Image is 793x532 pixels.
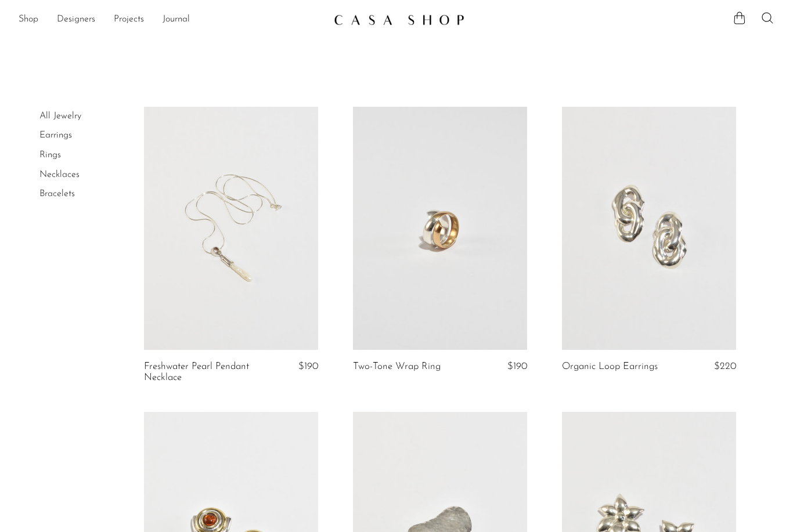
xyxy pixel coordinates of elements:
[507,361,527,371] span: $190
[39,189,75,198] a: Bracelets
[19,10,325,30] nav: Desktop navigation
[19,10,325,30] ul: NEW HEADER MENU
[39,150,61,160] a: Rings
[163,12,190,27] a: Journal
[144,361,259,383] a: Freshwater Pearl Pendant Necklace
[714,361,736,371] span: $220
[562,361,658,372] a: Organic Loop Earrings
[39,170,80,179] a: Necklaces
[353,361,441,372] a: Two-Tone Wrap Ring
[298,361,318,371] span: $190
[57,12,95,27] a: Designers
[19,12,38,27] a: Shop
[39,111,81,121] a: All Jewelry
[39,131,72,140] a: Earrings
[114,12,144,27] a: Projects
